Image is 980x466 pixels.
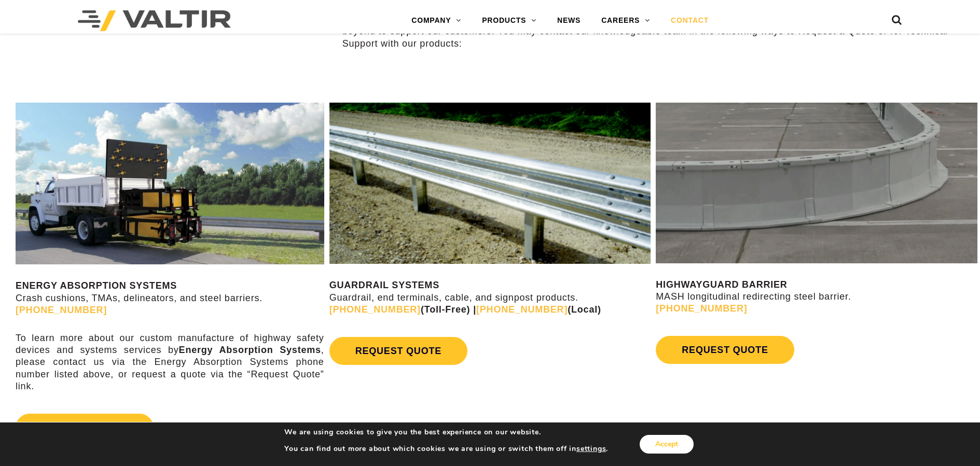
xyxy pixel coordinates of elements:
img: SS180M Contact Us Page Image [16,103,324,264]
a: REQUEST QUOTE [329,337,467,365]
strong: Energy Absorption Systems [179,345,321,355]
a: [PHONE_NUMBER] [656,303,747,314]
a: REQUEST QUOTE [656,336,794,364]
a: REQUEST QUOTE [16,414,154,442]
img: Guardrail Contact Us Page Image [329,103,651,264]
strong: (Toll-Free) | (Local) [329,304,601,315]
a: [PHONE_NUMBER] [476,304,568,315]
a: [PHONE_NUMBER] [16,305,107,315]
p: To learn more about our custom manufacture of highway safety devices and systems services by , pl... [16,332,324,393]
p: Crash cushions, TMAs, delineators, and steel barriers. [16,280,324,316]
a: CONTACT [660,10,719,31]
a: [PHONE_NUMBER] [329,304,421,315]
img: Valtir [78,10,231,31]
a: CAREERS [591,10,660,31]
a: PRODUCTS [472,10,547,31]
p: You can find out more about which cookies we are using or switch them off in . [284,444,608,454]
strong: ENERGY ABSORPTION SYSTEMS [16,280,177,291]
img: Radius-Barrier-Section-Highwayguard3 [656,103,977,263]
p: MASH longitudinal redirecting steel barrier. [656,279,977,315]
a: COMPANY [401,10,472,31]
button: Accept [640,435,694,454]
a: NEWS [547,10,591,31]
button: settings [576,444,606,454]
strong: GUARDRAIL SYSTEMS [329,280,439,290]
p: Guardrail, end terminals, cable, and signpost products. [329,279,651,316]
p: We are using cookies to give you the best experience on our website. [284,428,608,437]
strong: HIGHWAYGUARD BARRIER [656,279,787,290]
